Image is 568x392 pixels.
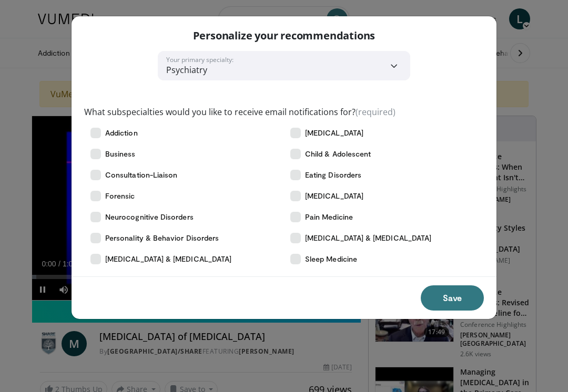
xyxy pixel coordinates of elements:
span: Consultation-Liaison [105,170,177,180]
span: Pain Medicine [305,212,353,222]
span: Forensic [105,191,135,201]
span: Addiction [105,128,138,138]
span: Neurocognitive Disorders [105,212,194,222]
span: Business [105,149,136,159]
button: Save [421,285,484,311]
span: [MEDICAL_DATA] [305,191,363,201]
span: Eating Disorders [305,170,361,180]
span: Child & Adolescent [305,149,371,159]
p: Personalize your recommendations [193,29,376,43]
label: What subspecialties would you like to receive email notifications for? [84,106,395,118]
span: (required) [356,106,395,118]
span: Personality & Behavior Disorders [105,233,219,243]
span: [MEDICAL_DATA] & [MEDICAL_DATA] [305,233,431,243]
span: [MEDICAL_DATA] [305,128,363,138]
span: [MEDICAL_DATA] & [MEDICAL_DATA] [105,254,231,264]
span: Sleep Medicine [305,254,357,264]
